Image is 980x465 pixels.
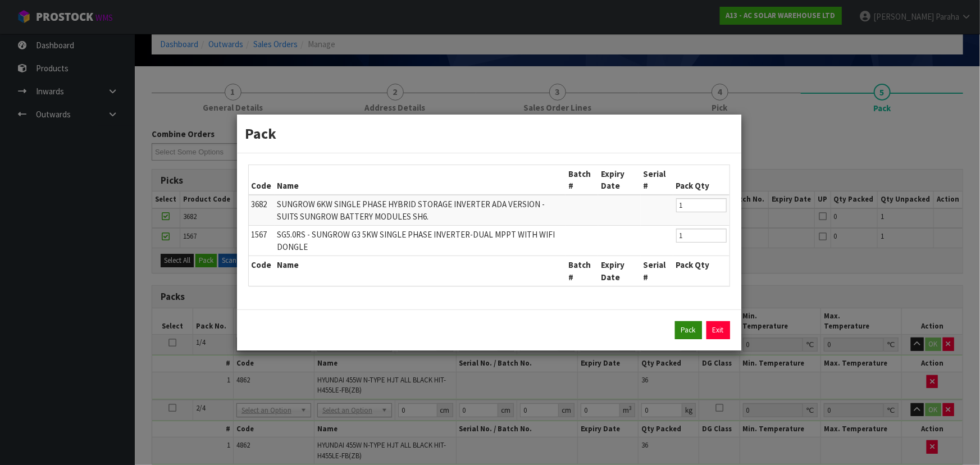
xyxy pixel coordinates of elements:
th: Code [249,165,275,195]
th: Expiry Date [598,256,641,286]
th: Pack Qty [673,256,730,286]
th: Name [275,256,566,286]
th: Code [249,256,275,286]
span: 1567 [252,229,267,240]
span: 3682 [252,199,267,209]
a: Exit [706,321,730,339]
th: Name [275,165,566,195]
th: Expiry Date [598,165,641,195]
th: Serial # [641,256,673,286]
th: Pack Qty [673,165,730,195]
th: Batch # [566,165,598,195]
button: Pack [675,321,702,339]
th: Serial # [641,165,673,195]
h3: Pack [245,123,733,144]
span: SG5.0RS - SUNGROW G3 5KW SINGLE PHASE INVERTER-DUAL MPPT WITH WIFI DONGLE [277,229,555,252]
th: Batch # [566,256,598,286]
span: SUNGROW 6KW SINGLE PHASE HYBRID STORAGE INVERTER ADA VERSION - SUITS SUNGROW BATTERY MODULES SH6. [277,199,545,221]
